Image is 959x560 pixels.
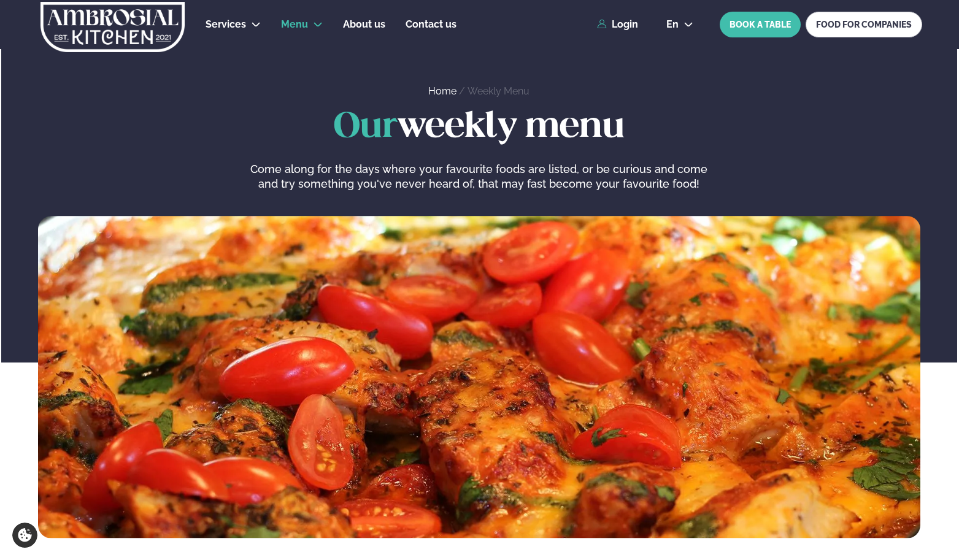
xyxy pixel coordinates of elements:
[281,18,308,30] span: Menu
[657,20,703,29] button: en
[806,12,922,37] a: FOOD FOR COMPANIES
[343,18,385,30] span: About us
[459,85,468,97] span: /
[38,216,920,539] img: image alt
[428,85,456,97] a: Home
[406,18,456,30] span: Contact us
[206,18,246,30] span: Services
[334,110,398,144] span: Our
[666,20,679,29] span: en
[12,523,37,548] a: Cookie settings
[468,85,530,97] a: Weekly Menu
[343,17,385,32] a: About us
[206,17,246,32] a: Services
[247,162,711,191] p: Come along for the days where your favourite foods are listed, or be curious and come and try som...
[281,17,308,32] a: Menu
[597,19,638,30] a: Login
[720,12,801,37] button: BOOK A TABLE
[39,2,186,52] img: logo
[38,108,920,147] h1: weekly menu
[406,17,456,32] a: Contact us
